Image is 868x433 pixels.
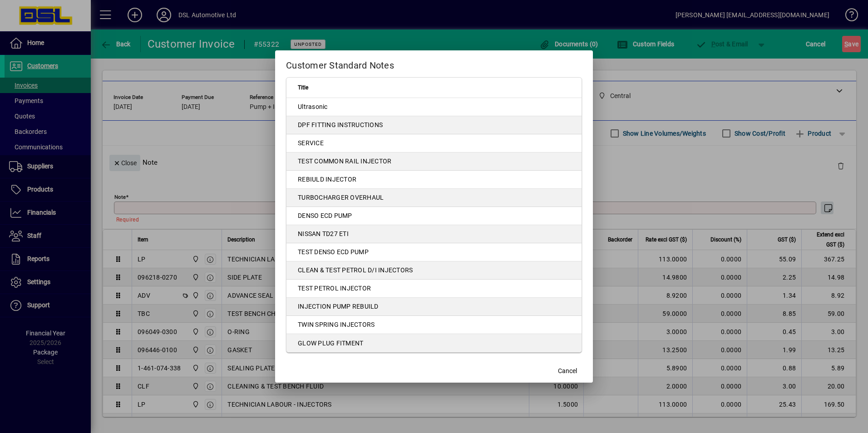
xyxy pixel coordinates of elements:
button: Cancel [553,363,582,379]
td: DPF FITTING INSTRUCTIONS [286,116,582,134]
td: INJECTION PUMP REBUILD [286,298,582,316]
td: TURBOCHARGER OVERHAUL [286,189,582,207]
td: SERVICE [286,134,582,153]
span: Title [298,83,308,93]
td: GLOW PLUG FITMENT [286,334,582,352]
td: DENSO ECD PUMP [286,207,582,225]
h2: Customer Standard Notes [275,50,593,77]
td: CLEAN & TEST PETROL D/I INJECTORS [286,261,582,280]
td: TWIN SPRING INJECTORS [286,316,582,334]
td: TEST PETROL INJECTOR [286,280,582,298]
td: TEST COMMON RAIL INJECTOR [286,153,582,171]
td: REBIULD INJECTOR [286,171,582,189]
span: Cancel [558,366,577,376]
td: TEST DENSO ECD PUMP [286,243,582,261]
td: Ultrasonic [286,98,582,116]
td: NISSAN TD27 ETI [286,225,582,243]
